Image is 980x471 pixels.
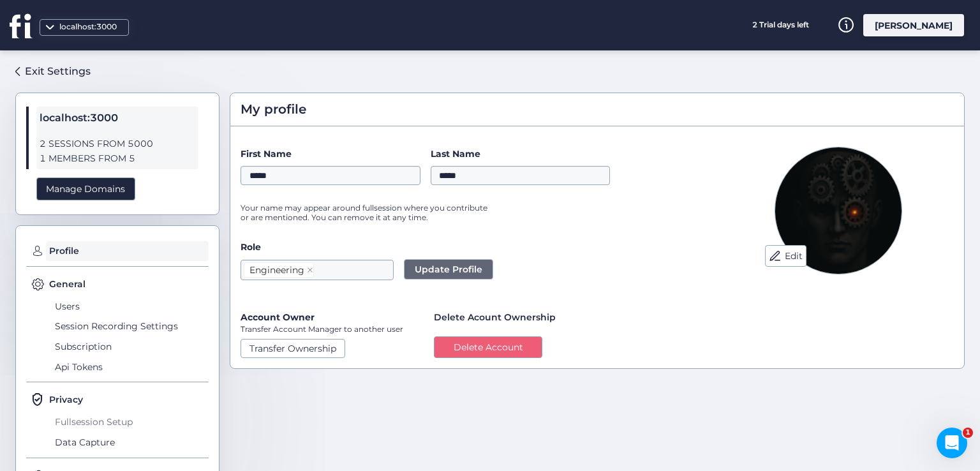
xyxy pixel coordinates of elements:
[46,241,209,262] span: Profile
[241,147,420,161] label: First Name
[25,63,91,79] div: Exit Settings
[52,357,209,377] span: Api Tokens
[49,392,83,407] span: Privacy
[431,147,611,161] label: Last Name
[775,147,902,274] img: Avatar Picture
[434,336,542,358] button: Delete Account
[52,336,209,357] span: Subscription
[241,324,403,334] p: Transfer Account Manager to another user
[40,137,195,151] span: 2 SESSIONS FROM 5000
[249,263,304,277] div: Engineering
[49,277,85,291] span: General
[15,61,91,82] a: Exit Settings
[434,310,556,324] span: Delete Acount Ownership
[241,100,306,119] span: My profile
[241,311,315,323] label: Account Owner
[963,428,973,438] span: 1
[40,110,195,126] span: localhost:3000
[732,14,828,36] div: 2 Trial days left
[52,412,209,432] span: Fullsession Setup
[241,339,345,358] button: Transfer Ownership
[40,151,195,166] span: 1 MEMBERS FROM 5
[244,262,314,278] nz-select-item: Engineering
[863,14,964,36] div: [PERSON_NAME]
[36,177,135,201] div: Manage Domains
[415,262,482,276] span: Update Profile
[937,428,967,458] iframe: Intercom live chat
[52,317,209,337] span: Session Recording Settings
[241,203,496,222] p: Your name may appear around fullsession where you contribute or are mentioned. You can remove it ...
[765,245,806,267] button: Edit
[404,259,493,280] button: Update Profile
[52,432,209,452] span: Data Capture
[241,240,702,254] label: Role
[56,21,120,33] div: localhost:3000
[52,296,209,317] span: Users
